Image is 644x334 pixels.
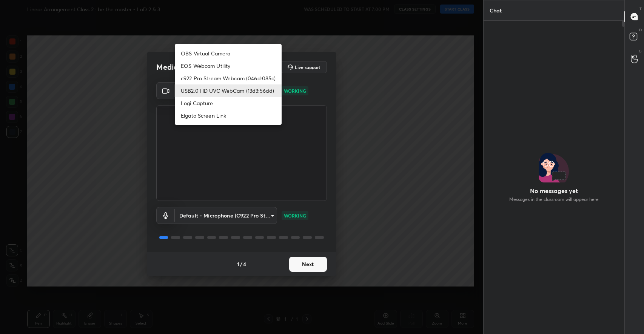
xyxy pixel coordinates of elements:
li: OBS Virtual Camera [175,47,282,60]
li: Elgato Screen Link [175,109,282,122]
li: USB2.0 HD UVC WebCam (13d3:56dd) [175,84,282,97]
li: EOS Webcam Utility [175,60,282,72]
li: Logi Capture [175,97,282,109]
li: c922 Pro Stream Webcam (046d:085c) [175,72,282,84]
